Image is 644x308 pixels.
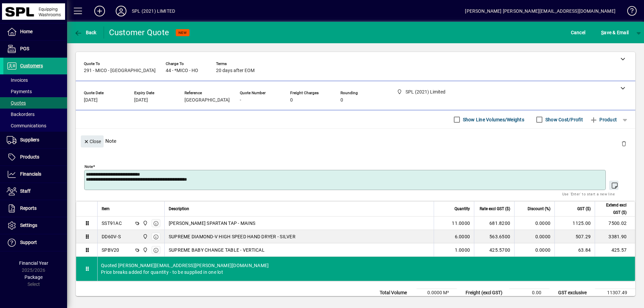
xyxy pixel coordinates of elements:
[134,98,148,103] span: [DATE]
[3,132,67,148] a: Suppliers
[514,217,554,230] td: 0.0000
[102,247,119,253] div: SPBV20
[595,217,635,230] td: 7500.02
[7,77,28,83] span: Invoices
[67,26,104,39] app-page-header-button: Back
[455,233,470,240] span: 6.0000
[20,137,39,142] span: Suppliers
[84,136,101,147] span: Close
[3,120,67,131] a: Communications
[528,205,550,212] span: Discount (%)
[166,68,198,73] span: 44 - *MICO - HO
[19,260,48,266] span: Financial Year
[102,220,122,227] div: SST91AC
[601,30,604,35] span: S
[7,100,26,106] span: Quotes
[622,1,636,23] a: Knowledge Base
[184,98,230,103] span: [GEOGRAPHIC_DATA]
[586,114,620,126] button: Product
[562,190,615,198] mat-hint: Use 'Enter' to start a new line
[20,223,37,228] span: Settings
[616,140,632,146] app-page-header-button: Delete
[7,89,32,94] span: Payments
[3,200,67,217] a: Reports
[169,233,296,240] span: SUPREME DIAMOND-V HIGH SPEED HAND DRYER - SILVER
[554,243,595,257] td: 63.84
[465,6,615,16] div: [PERSON_NAME] [PERSON_NAME][EMAIL_ADDRESS][DOMAIN_NAME]
[84,68,156,73] span: 291 - MICO - [GEOGRAPHIC_DATA]
[3,86,67,97] a: Payments
[571,27,586,38] span: Cancel
[478,247,510,253] div: 425.5700
[102,233,121,240] div: DD60V-S
[74,30,97,35] span: Back
[290,98,293,103] span: 0
[20,46,29,51] span: POS
[3,41,67,57] a: POS
[616,135,632,151] button: Delete
[452,220,470,227] span: 11.0000
[72,26,98,39] button: Back
[590,114,617,125] span: Product
[84,98,98,103] span: [DATE]
[340,98,343,103] span: 0
[20,240,37,245] span: Support
[601,27,629,38] span: ave & Email
[169,205,189,212] span: Description
[3,74,67,86] a: Invoices
[3,234,67,251] a: Support
[109,27,169,38] div: Customer Quote
[455,247,470,253] span: 1.0000
[20,171,41,177] span: Financials
[216,68,255,73] span: 20 days after EOM
[20,63,43,68] span: Customers
[3,109,67,120] a: Backorders
[462,116,524,123] label: Show Line Volumes/Weights
[240,98,241,103] span: -
[81,135,104,147] button: Close
[24,274,43,280] span: Package
[3,23,67,40] a: Home
[577,205,591,212] span: GST ($)
[554,217,595,230] td: 1125.00
[509,289,549,297] td: 0.00
[544,116,583,123] label: Show Cost/Profit
[89,5,110,17] button: Add
[98,257,635,281] div: Quoted [PERSON_NAME][EMAIL_ADDRESS][PERSON_NAME][DOMAIN_NAME] Price breaks added for quantity - t...
[478,220,510,227] div: 681.8200
[20,154,39,160] span: Products
[132,6,175,16] div: SPL (2021) LIMITED
[169,247,265,253] span: SUPREME BABY CHANGE TABLE - VERTICAL
[478,233,510,240] div: 563.6500
[85,164,93,169] mat-label: Note
[169,220,255,227] span: [PERSON_NAME] SPARTAN TAP - MAINS
[141,233,149,240] span: SPL (2021) Limited
[20,29,33,34] span: Home
[3,166,67,183] a: Financials
[178,30,187,35] span: NEW
[462,289,509,297] td: Freight (excl GST)
[3,149,67,166] a: Products
[595,230,635,243] td: 3381.90
[141,220,149,227] span: SPL (2021) Limited
[554,230,595,243] td: 507.29
[376,289,417,297] td: Total Volume
[3,97,67,109] a: Quotes
[79,138,105,144] app-page-header-button: Close
[599,201,627,216] span: Extend excl GST ($)
[3,183,67,200] a: Staff
[514,230,554,243] td: 0.0000
[110,5,132,17] button: Profile
[514,243,554,257] td: 0.0000
[76,129,635,153] div: Note
[555,289,595,297] td: GST exclusive
[454,205,470,212] span: Quantity
[7,112,35,117] span: Backorders
[595,289,635,297] td: 11307.49
[141,246,149,254] span: SPL (2021) Limited
[7,123,46,128] span: Communications
[20,188,31,194] span: Staff
[595,243,635,257] td: 425.57
[3,217,67,234] a: Settings
[417,289,457,297] td: 0.0000 M³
